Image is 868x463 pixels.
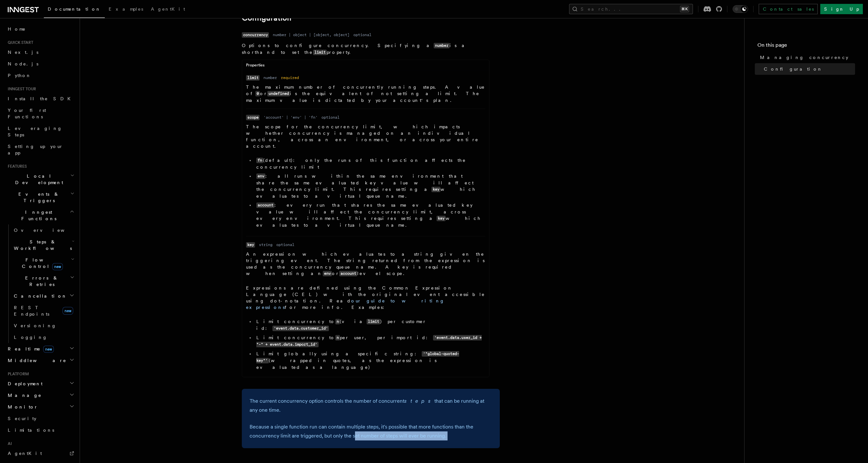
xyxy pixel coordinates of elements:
span: Install the SDK [8,96,74,101]
a: Setting up your app [5,141,76,159]
span: new [43,346,54,353]
a: AgentKit [147,2,189,17]
span: new [63,307,73,315]
li: (default): only the runs of this function affects the concurrency limit [254,157,485,170]
button: Realtimenew [5,343,76,355]
dd: optional [321,115,340,120]
button: Middleware [5,355,76,366]
code: key [437,216,446,221]
button: Flow Controlnew [11,254,76,272]
dd: optional [353,32,371,37]
a: Your first Functions [5,104,76,123]
span: Node.js [8,61,38,66]
dd: string [259,242,272,247]
code: n [335,335,340,340]
span: Inngest tour [5,86,36,92]
span: Home [8,26,26,32]
span: REST Endpoints [14,305,49,317]
dd: number | object | [object, object] [273,32,350,37]
p: Because a single function run can contain multiple steps, it's possible that more functions than ... [250,422,492,440]
span: Logging [14,335,47,340]
span: Examples [109,6,143,12]
p: Expressions are defined using the Common Expression Language (CEL) with the original event access... [246,285,485,310]
em: steps [404,398,434,404]
code: limit [313,50,327,55]
span: Deployment [5,380,43,387]
span: Features [5,164,27,169]
span: Configuration [764,66,823,72]
li: Limit concurrency to (via ) per customer id: [254,318,485,332]
dd: optional [276,242,294,247]
div: Inngest Functions [5,224,76,343]
a: Leveraging Steps [5,123,76,141]
code: limit [246,75,260,81]
code: 0 [255,91,260,96]
code: number [434,43,449,48]
a: Sign Up [820,4,863,14]
span: Manage [5,392,42,399]
a: Python [5,70,76,81]
button: Errors & Retries [11,272,76,290]
a: Contact sales [759,4,818,14]
span: Steps & Workflows [11,239,72,251]
a: Managing concurrency [757,52,855,63]
a: Versioning [11,320,76,331]
li: Limit globally using a specific string: (wrapped in quotes, as the expression is evaluated as a l... [254,350,485,370]
code: account [256,202,274,208]
code: limit [367,319,380,324]
span: Setting up your app [8,144,63,155]
kbd: ⌘K [680,6,689,12]
p: An expression which evaluates to a string given the triggering event. The string returned from th... [246,251,485,277]
span: Realtime [5,346,54,352]
button: Events & Triggers [5,188,76,206]
a: Overview [11,224,76,236]
dd: number [263,75,277,80]
span: Leveraging Steps [8,126,62,137]
li: : all runs within the same environment that share the same evaluated key value will affect the co... [254,173,485,199]
code: env [323,271,332,276]
span: Platform [5,371,29,377]
code: key [431,187,440,192]
p: Options to configure concurrency. Specifying a is a shorthand to set the property. [242,42,489,56]
span: new [52,263,63,270]
li: : every run that shares the same evaluated key value will affect the concurrency limit, across ev... [254,202,485,228]
span: Security [8,416,36,421]
button: Toggle dark mode [733,5,748,13]
span: Cancellation [11,293,67,299]
span: Python [8,73,31,78]
span: Your first Functions [8,108,46,119]
code: account [339,271,357,276]
span: Documentation [48,6,101,12]
a: Node.js [5,58,76,70]
span: Versioning [14,323,56,328]
span: Quick start [5,40,33,45]
a: Next.js [5,46,76,58]
span: AI [5,441,12,446]
code: scope [246,115,260,120]
p: The scope for the concurrency limit, which impacts whether concurrency is managed on an individua... [246,123,485,149]
a: REST Endpointsnew [11,302,76,320]
button: Cancellation [11,290,76,302]
code: 'event.data.customer_id' [272,326,329,331]
a: Documentation [44,2,105,18]
h4: On this page [757,41,855,52]
span: Limitations [8,428,54,433]
a: Home [5,23,76,35]
p: The maximum number of concurrently running steps. A value of or is the equivalent of not setting ... [246,84,485,103]
div: Properties [242,63,489,71]
span: Next.js [8,50,38,55]
span: Managing concurrency [760,54,848,61]
li: Limit concurrency to per user, per import id: [254,334,485,348]
span: Overview [14,228,80,233]
span: AgentKit [8,451,42,456]
dd: 'account' | 'env' | 'fn' [263,115,318,120]
dd: required [281,75,299,80]
button: Local Development [5,170,76,188]
span: Flow Control [11,257,71,270]
span: Middleware [5,357,66,364]
code: concurrency [242,32,269,38]
code: n [335,319,340,324]
code: fn [256,158,263,163]
a: Security [5,413,76,424]
button: Search...⌘K [569,4,693,14]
